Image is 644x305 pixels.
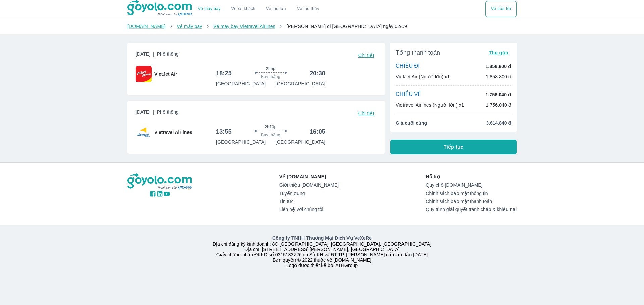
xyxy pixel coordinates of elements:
p: [GEOGRAPHIC_DATA] [276,139,325,145]
span: 2h5p [266,66,275,71]
a: Tuyển dụng [279,190,339,196]
span: Tiếp tục [444,144,463,150]
a: Vé tàu lửa [261,1,291,17]
h6: 20:30 [310,69,325,77]
p: CHIỀU VỀ [396,91,421,98]
p: 1.858.800 đ [486,73,511,80]
p: 1.858.800 đ [486,63,511,70]
a: Chính sách bảo mật thông tin [426,190,517,196]
a: Quy trình giải quyết tranh chấp & khiếu nại [426,207,517,212]
p: 1.756.040 đ [486,102,511,108]
img: logo [127,173,193,190]
span: Vietravel Airlines [154,129,192,136]
p: [GEOGRAPHIC_DATA] [216,139,266,145]
span: Phổ thông [157,51,179,57]
span: Bay thẳng [261,74,280,79]
span: Thu gọn [489,50,508,55]
h6: 18:25 [216,69,232,77]
span: Bay thẳng [261,132,280,138]
button: Thu gọn [486,48,511,57]
h6: 16:05 [310,128,325,136]
a: Vé máy bay [177,24,202,29]
span: [DATE] [136,51,179,60]
a: Liên hệ với chúng tôi [279,207,339,212]
span: 3.614.840 đ [486,120,511,126]
span: Tổng thanh toán [396,49,440,57]
span: [PERSON_NAME] đi [GEOGRAPHIC_DATA] ngày 02/09 [286,24,407,29]
button: Chi tiết [356,51,377,60]
span: Phổ thông [157,109,179,115]
p: 1.756.040 đ [486,91,511,98]
span: | [153,109,154,115]
span: [DATE] [136,109,179,118]
span: Chi tiết [358,111,374,116]
div: choose transportation mode [193,1,325,17]
button: Vé của tôi [485,1,517,17]
div: Địa chỉ đăng ký kinh doanh: 8C [GEOGRAPHIC_DATA], [GEOGRAPHIC_DATA], [GEOGRAPHIC_DATA] Địa chỉ: [... [123,235,521,268]
button: Chi tiết [356,109,377,118]
span: VietJet Air [154,71,177,77]
nav: breadcrumb [127,23,517,30]
p: CHIỀU ĐI [396,63,420,70]
span: Chi tiết [358,53,374,58]
a: Giới thiệu [DOMAIN_NAME] [279,182,339,188]
p: Hỗ trợ [426,173,517,180]
div: choose transportation mode [485,1,517,17]
span: 2h10p [265,124,276,130]
p: VietJet Air (Người lớn) x1 [396,73,450,80]
button: Vé tàu thủy [291,1,325,17]
p: [GEOGRAPHIC_DATA] [216,80,266,87]
span: | [153,51,154,57]
span: Giá cuối cùng [396,120,427,126]
h6: 13:55 [216,128,232,136]
a: Vé xe khách [231,6,255,11]
a: Chính sách bảo mật thanh toán [426,199,517,204]
a: Vé máy bay [198,6,221,11]
a: Tin tức [279,199,339,204]
p: Vietravel Airlines (Người lớn) x1 [396,102,464,108]
a: Vé máy bay Vietravel Airlines [213,24,275,29]
button: Tiếp tục [390,140,517,154]
p: Công ty TNHH Thương Mại Dịch Vụ VeXeRe [129,235,515,241]
p: [GEOGRAPHIC_DATA] [276,80,325,87]
p: Về [DOMAIN_NAME] [279,173,339,180]
a: Quy chế [DOMAIN_NAME] [426,182,517,188]
a: [DOMAIN_NAME] [127,24,166,29]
